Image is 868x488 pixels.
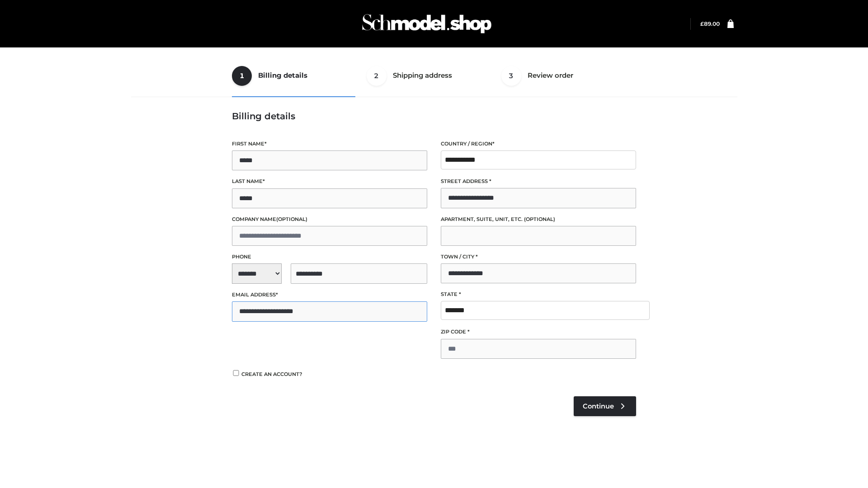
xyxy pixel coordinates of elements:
label: Country / Region [441,140,636,148]
span: Create an account? [241,371,302,377]
span: Continue [583,402,614,410]
h3: Billing details [232,111,636,122]
label: Last name [232,177,427,186]
a: Continue [574,396,636,416]
bdi: 89.00 [700,20,720,27]
span: £ [700,20,704,27]
label: State [441,290,636,299]
span: (optional) [276,216,307,222]
img: Schmodel Admin 964 [359,6,495,42]
label: Town / City [441,253,636,261]
label: Email address [232,291,427,299]
a: £89.00 [700,20,720,27]
label: Phone [232,253,427,261]
span: (optional) [524,216,555,222]
input: Create an account? [232,370,240,376]
label: Apartment, suite, unit, etc. [441,215,636,224]
label: ZIP Code [441,328,636,336]
label: First name [232,140,427,148]
label: Company name [232,215,427,224]
label: Street address [441,177,636,186]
